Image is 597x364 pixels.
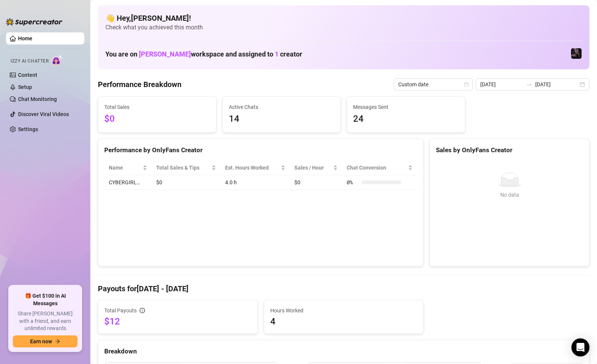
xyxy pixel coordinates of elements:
[229,112,335,126] span: 14
[436,145,583,155] div: Sales by OnlyFans Creator
[139,50,191,58] span: [PERSON_NAME]
[140,308,145,313] span: info-circle
[270,315,417,327] span: 4
[13,310,78,332] span: Share [PERSON_NAME] with a friend, and earn unlimited rewards
[105,50,302,58] h1: You are on workspace and assigned to creator
[290,161,342,175] th: Sales / Hour
[347,164,407,172] span: Chat Conversion
[275,50,279,58] span: 1
[439,191,580,199] div: No data
[98,79,181,90] h4: Performance Breakdown
[571,48,582,59] img: CYBERGIRL
[105,23,582,32] span: Check what you achieved this month
[221,175,290,190] td: 4.0 h
[464,82,469,87] span: calendar
[13,335,78,347] button: Earn nowarrow-right
[353,103,459,111] span: Messages Sent
[30,338,52,344] span: Earn now
[52,55,63,66] img: AI Chatter
[18,126,38,132] a: Settings
[290,175,342,190] td: $0
[526,81,532,87] span: to
[104,315,251,327] span: $12
[6,18,62,26] img: logo-BBDzfeDw.svg
[105,13,582,23] h4: 👋 Hey, [PERSON_NAME] !
[104,175,152,190] td: CYBERGIRL…
[270,306,417,315] span: Hours Worked
[480,80,523,89] input: Start date
[225,164,279,172] div: Est. Hours Worked
[104,306,137,315] span: Total Payouts
[18,111,69,117] a: Discover Viral Videos
[535,80,578,89] input: End date
[18,84,32,90] a: Setup
[104,145,417,155] div: Performance by OnlyFans Creator
[156,164,210,172] span: Total Sales & Tips
[104,161,152,175] th: Name
[294,164,332,172] span: Sales / Hour
[13,292,78,307] span: 🎁 Get $100 in AI Messages
[104,112,210,126] span: $0
[104,346,583,356] div: Breakdown
[55,339,60,344] span: arrow-right
[342,161,417,175] th: Chat Conversion
[353,112,459,126] span: 24
[347,178,359,187] span: 0 %
[11,58,49,65] span: Izzy AI Chatter
[98,283,589,294] h4: Payouts for [DATE] - [DATE]
[104,103,210,111] span: Total Sales
[152,175,221,190] td: $0
[526,81,532,87] span: swap-right
[109,164,141,172] span: Name
[229,103,335,111] span: Active Chats
[398,79,468,90] span: Custom date
[18,96,57,102] a: Chat Monitoring
[152,161,221,175] th: Total Sales & Tips
[571,338,589,356] div: Open Intercom Messenger
[18,35,32,41] a: Home
[18,72,37,78] a: Content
